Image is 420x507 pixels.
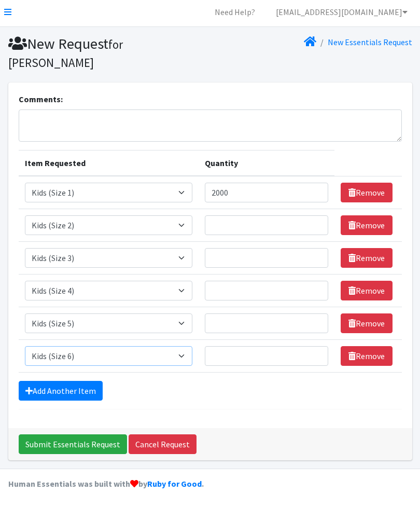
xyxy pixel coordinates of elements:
[341,281,393,300] a: Remove
[341,248,393,268] a: Remove
[268,2,416,22] a: [EMAIL_ADDRESS][DOMAIN_NAME]
[341,313,393,333] a: Remove
[19,434,127,454] input: Submit Essentials Request
[19,93,63,105] label: Comments:
[19,150,199,176] th: Item Requested
[129,434,197,454] a: Cancel Request
[147,478,202,489] a: Ruby for Good
[8,35,206,71] h1: New Request
[199,150,334,176] th: Quantity
[206,2,263,22] a: Need Help?
[19,381,103,401] a: Add Another Item
[328,37,412,47] a: New Essentials Request
[8,37,123,70] small: for [PERSON_NAME]
[8,478,204,489] strong: Human Essentials was built with by .
[341,183,393,202] a: Remove
[341,215,393,235] a: Remove
[341,346,393,366] a: Remove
